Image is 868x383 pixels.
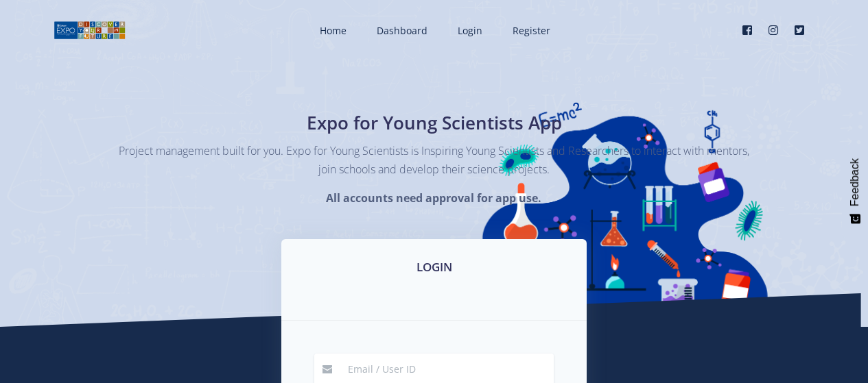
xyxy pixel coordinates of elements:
[326,190,541,206] strong: All accounts need approval for app use.
[298,258,570,276] h3: LOGIN
[306,12,357,49] a: Home
[363,12,438,49] a: Dashboard
[513,24,550,37] span: Register
[119,142,750,179] p: Project management built for you. Expo for Young Scientists is Inspiring Young Scientists and Res...
[54,20,126,40] img: logo01.png
[849,158,861,206] span: Feedback
[320,24,347,37] span: Home
[458,24,482,37] span: Login
[444,12,493,49] a: Login
[184,110,685,136] h1: Expo for Young Scientists App
[377,24,427,37] span: Dashboard
[499,12,561,49] a: Register
[842,145,868,238] button: Feedback - Show survey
